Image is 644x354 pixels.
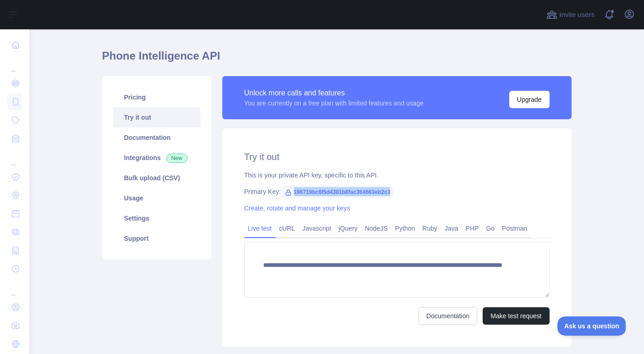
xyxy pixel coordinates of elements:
[281,185,394,199] span: 196719bc6f5d4381b8fac364663eb2c3
[509,91,550,108] button: Upgrade
[113,127,200,148] a: Documentation
[113,208,200,228] a: Settings
[559,10,594,20] span: Invite users
[244,221,275,236] a: Live test
[113,168,200,188] a: Bulk upload (CSV)
[113,107,200,127] a: Try it out
[7,279,22,297] div: ...
[113,188,200,208] a: Usage
[244,150,550,163] h2: Try it out
[275,221,299,236] a: cURL
[244,99,424,108] div: You are currently on a free plan with limited features and usage
[545,7,596,22] button: Invite users
[483,307,549,325] button: Make test request
[299,221,335,236] a: Javascript
[498,221,531,236] a: Postman
[462,221,483,236] a: PHP
[244,187,550,196] div: Primary Key:
[244,205,350,212] a: Create, rotate and manage your keys
[482,221,498,236] a: Go
[244,171,550,180] div: This is your private API key, specific to this API.
[7,55,22,73] div: ...
[391,221,419,236] a: Python
[7,149,22,167] div: ...
[441,221,462,236] a: Java
[113,148,200,168] a: Integrations New
[166,154,187,163] span: New
[418,307,477,325] a: Documentation
[102,49,572,71] h1: Phone Intelligence API
[113,228,200,249] a: Support
[113,87,200,107] a: Pricing
[418,221,441,236] a: Ruby
[361,221,391,236] a: NodeJS
[557,316,626,336] iframe: Toggle Customer Support
[244,88,424,99] div: Unlock more calls and features
[335,221,361,236] a: jQuery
